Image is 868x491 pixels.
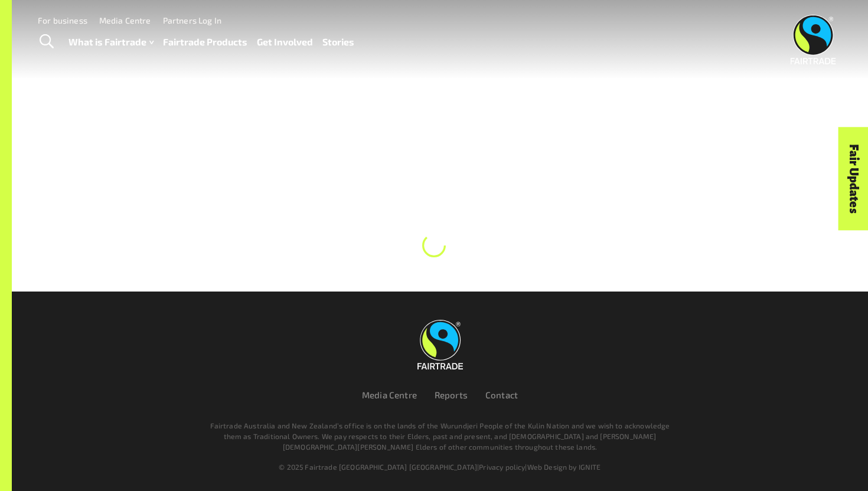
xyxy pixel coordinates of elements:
[38,15,87,25] a: For business
[279,463,477,471] span: © 2025 Fairtrade [GEOGRAPHIC_DATA] [GEOGRAPHIC_DATA]
[84,461,795,472] div: | |
[527,463,601,471] a: Web Design by IGNITE
[322,34,354,51] a: Stories
[417,320,463,369] img: Fairtrade Australia New Zealand logo
[257,34,313,51] a: Get Involved
[163,15,221,25] a: Partners Log In
[205,420,675,452] p: Fairtrade Australia and New Zealand’s office is on the lands of the Wurundjeri People of the Kuli...
[435,389,468,400] a: Reports
[68,34,154,51] a: What is Fairtrade
[479,463,525,471] a: Privacy policy
[99,15,151,25] a: Media Centre
[791,15,836,64] img: Fairtrade Australia New Zealand logo
[163,34,247,51] a: Fairtrade Products
[32,27,61,57] a: Toggle Search
[362,389,417,400] a: Media Centre
[485,389,518,400] a: Contact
